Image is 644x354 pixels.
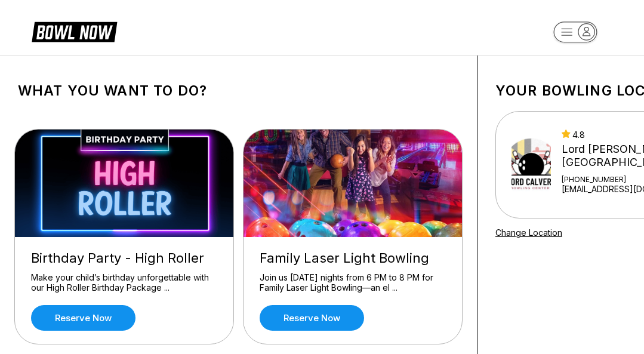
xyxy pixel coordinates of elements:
[31,272,217,293] div: Make your child’s birthday unforgettable with our High Roller Birthday Package ...
[31,305,135,331] a: Reserve now
[15,130,235,237] img: Birthday Party - High Roller
[260,272,446,293] div: Join us [DATE] nights from 6 PM to 8 PM for Family Laser Light Bowling—an el ...
[260,305,364,331] a: Reserve now
[18,82,459,99] h1: What you want to do?
[511,132,551,198] img: Lord Calvert Bowling Center
[260,250,446,266] div: Family Laser Light Bowling
[495,227,562,238] a: Change Location
[244,130,463,237] img: Family Laser Light Bowling
[31,250,217,266] div: Birthday Party - High Roller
